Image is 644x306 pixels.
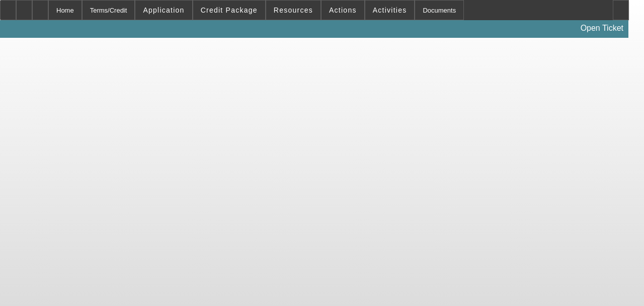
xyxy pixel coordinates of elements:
[274,6,313,14] span: Resources
[135,1,192,20] button: Application
[201,6,258,14] span: Credit Package
[143,6,184,14] span: Application
[373,6,407,14] span: Activities
[577,20,627,37] a: Open Ticket
[321,1,364,20] button: Actions
[329,6,357,14] span: Actions
[365,1,415,20] button: Activities
[193,1,265,20] button: Credit Package
[266,1,320,20] button: Resources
